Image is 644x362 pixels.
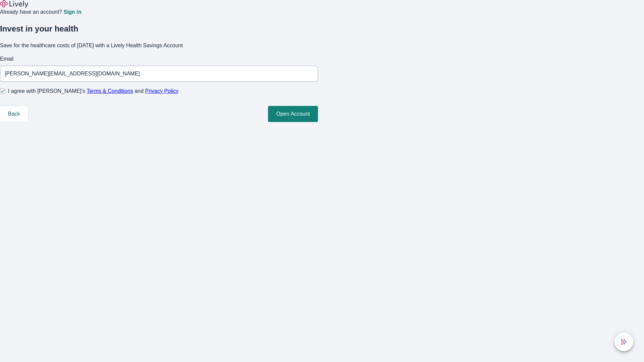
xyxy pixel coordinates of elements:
svg: Lively AI Assistant [621,339,627,345]
button: chat [614,333,633,351]
a: Sign in [63,9,81,15]
span: I agree with [PERSON_NAME]’s and [8,87,178,95]
a: Privacy Policy [145,88,179,94]
a: Terms & Conditions [87,88,133,94]
button: Open Account [268,106,318,122]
